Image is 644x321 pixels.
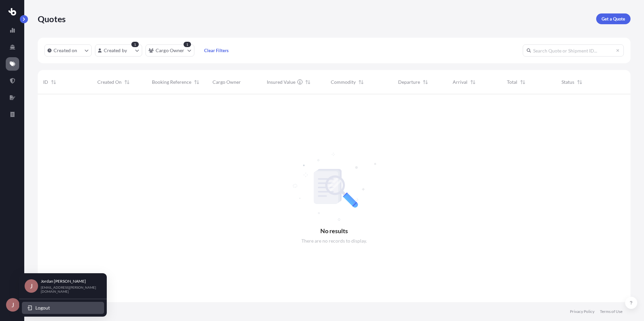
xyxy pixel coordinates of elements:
span: J [11,301,14,308]
span: Departure [398,79,420,85]
button: Sort [357,78,365,86]
span: Status [561,79,574,85]
button: createdBy Filter options [95,44,142,57]
p: [EMAIL_ADDRESS][PERSON_NAME][DOMAIN_NAME] [41,285,96,293]
span: Created On [97,79,122,85]
span: Booking Reference [152,79,191,85]
span: Total [507,79,517,85]
span: Arrival [453,79,468,85]
div: 1 [184,42,191,47]
span: ID [43,79,48,85]
p: Cargo Owner [156,47,185,54]
a: Privacy Policy [570,309,594,314]
button: Clear Filters [198,45,235,56]
button: Sort [519,78,527,86]
span: Cargo Owner [213,79,241,85]
span: J [30,283,33,289]
a: Get a Quote [596,13,631,24]
p: Clear Filters [204,47,229,54]
button: Logout [22,302,104,314]
p: Jordan [PERSON_NAME] [41,279,96,284]
button: Sort [50,78,58,86]
p: Quotes [38,13,66,24]
span: Commodity [331,79,356,85]
button: Sort [193,78,201,86]
span: Insured Value [267,79,295,85]
p: Get a Quote [602,15,625,22]
button: cargoOwner Filter options [146,44,194,57]
button: createdOn Filter options [44,44,92,57]
p: Created by [104,47,127,54]
button: Sort [469,78,477,86]
button: Sort [421,78,429,86]
input: Search Quote or Shipment ID... [523,44,624,57]
p: Created on [54,47,77,54]
span: Logout [35,305,50,311]
div: 1 [131,42,139,47]
button: Sort [304,78,312,86]
button: Sort [123,78,131,86]
a: Terms of Use [600,309,622,314]
button: Sort [576,78,584,86]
